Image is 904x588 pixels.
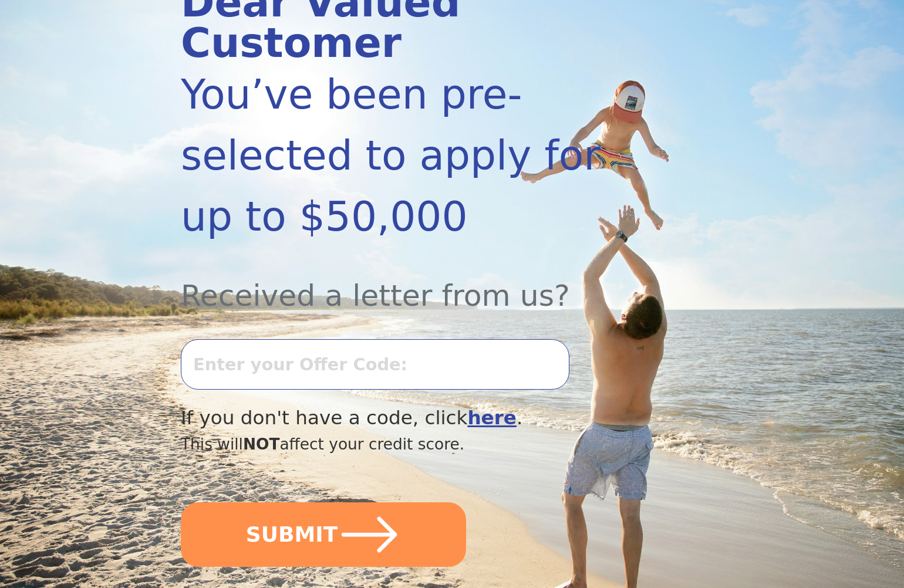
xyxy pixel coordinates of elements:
[181,404,642,432] div: If you don't have a code, click .
[243,435,280,453] span: NOT
[181,432,642,456] div: This will affect your credit score.
[181,502,466,567] button: SUBMIT
[181,247,642,318] div: Received a letter from us?
[181,64,642,247] div: You’ve been pre-selected to apply for up to $50,000
[181,339,569,390] input: Enter your Offer Code:
[467,407,517,429] a: here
